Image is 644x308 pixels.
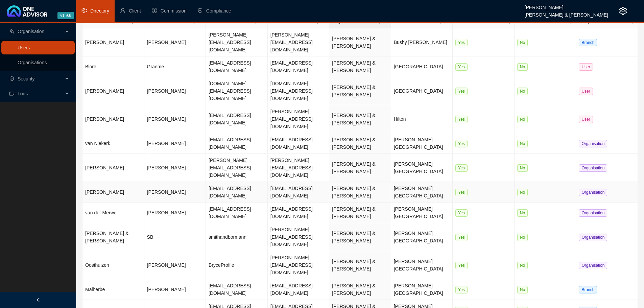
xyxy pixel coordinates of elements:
span: video-camera [9,91,14,96]
span: Client [129,8,141,14]
span: v1.9.6 [57,12,74,19]
td: [PERSON_NAME] & [PERSON_NAME] [329,154,391,182]
td: [EMAIL_ADDRESS][DOMAIN_NAME] [268,133,330,154]
span: No [517,164,528,172]
td: [PERSON_NAME] & [PERSON_NAME] [329,28,391,56]
td: [PERSON_NAME][GEOGRAPHIC_DATA] [391,154,453,182]
span: Organisation [579,140,607,147]
span: user [120,8,125,13]
td: [PERSON_NAME] [144,279,206,300]
span: Yes [455,164,468,172]
span: Organisation [579,164,607,172]
td: [DOMAIN_NAME][EMAIL_ADDRESS][DOMAIN_NAME] [268,77,330,105]
span: dollar [152,8,157,13]
span: safety [197,8,203,13]
td: [PERSON_NAME] & [PERSON_NAME] [329,105,391,133]
td: [PERSON_NAME][EMAIL_ADDRESS][DOMAIN_NAME] [268,28,330,56]
td: Hilton [391,105,453,133]
span: setting [619,7,627,15]
span: No [517,209,528,217]
td: Graeme [144,56,206,77]
span: Yes [455,39,468,46]
span: Yes [455,116,468,123]
td: [PERSON_NAME] & [PERSON_NAME] [82,223,144,251]
span: No [517,88,528,95]
span: Compliance [206,8,231,14]
span: Organisation [579,262,607,269]
span: User [579,88,593,95]
td: [PERSON_NAME] [144,251,206,279]
td: [PERSON_NAME] & [PERSON_NAME] [329,56,391,77]
td: [GEOGRAPHIC_DATA] [391,77,453,105]
td: [PERSON_NAME] & [PERSON_NAME] [329,77,391,105]
td: [EMAIL_ADDRESS][DOMAIN_NAME] [268,182,330,203]
td: [PERSON_NAME] & [PERSON_NAME] [329,133,391,154]
span: Organisation [579,189,607,196]
td: van der Merwe [82,203,144,223]
td: [PERSON_NAME][GEOGRAPHIC_DATA] [391,279,453,300]
td: Malherbe [82,279,144,300]
a: Organisations [18,60,47,65]
td: [PERSON_NAME][EMAIL_ADDRESS][DOMAIN_NAME] [268,105,330,133]
td: [DOMAIN_NAME][EMAIL_ADDRESS][DOMAIN_NAME] [206,77,268,105]
td: [EMAIL_ADDRESS][DOMAIN_NAME] [206,56,268,77]
td: [GEOGRAPHIC_DATA] [391,56,453,77]
td: [PERSON_NAME][EMAIL_ADDRESS][DOMAIN_NAME] [268,251,330,279]
td: [PERSON_NAME][EMAIL_ADDRESS][DOMAIN_NAME] [268,154,330,182]
span: Yes [455,189,468,196]
span: Logs [18,91,28,96]
td: [PERSON_NAME] [82,105,144,133]
span: Yes [455,286,468,293]
td: [PERSON_NAME] [144,133,206,154]
td: [PERSON_NAME][EMAIL_ADDRESS][DOMAIN_NAME] [206,154,268,182]
td: [PERSON_NAME][GEOGRAPHIC_DATA] [391,182,453,203]
td: van Niekerk [82,133,144,154]
td: smithandbormann [206,223,268,251]
td: [EMAIL_ADDRESS][DOMAIN_NAME] [268,279,330,300]
span: team [9,29,14,34]
td: [EMAIL_ADDRESS][DOMAIN_NAME] [206,105,268,133]
td: SB [144,223,206,251]
td: [PERSON_NAME][GEOGRAPHIC_DATA] [391,133,453,154]
span: safety-certificate [9,76,14,81]
span: Organisation [18,29,44,34]
td: [EMAIL_ADDRESS][DOMAIN_NAME] [268,203,330,223]
span: Branch [579,39,597,46]
span: Directory [90,8,109,14]
span: Yes [455,88,468,95]
span: Yes [455,234,468,241]
td: [PERSON_NAME] & [PERSON_NAME] [329,182,391,203]
td: [PERSON_NAME][EMAIL_ADDRESS][DOMAIN_NAME] [268,223,330,251]
td: [EMAIL_ADDRESS][DOMAIN_NAME] [206,203,268,223]
span: User [579,116,593,123]
span: Commission [161,8,187,14]
span: User [579,63,593,71]
td: Oosthuizen [82,251,144,279]
span: No [517,189,528,196]
td: Bushy [PERSON_NAME] [391,28,453,56]
img: 2df55531c6924b55f21c4cf5d4484680-logo-light.svg [7,5,47,17]
td: [EMAIL_ADDRESS][DOMAIN_NAME] [206,182,268,203]
td: [PERSON_NAME] & [PERSON_NAME] [329,251,391,279]
span: No [517,286,528,293]
div: [PERSON_NAME] [525,2,608,9]
span: Yes [455,63,468,71]
td: [PERSON_NAME] [82,77,144,105]
td: [PERSON_NAME] [144,28,206,56]
td: [PERSON_NAME][GEOGRAPHIC_DATA] [391,203,453,223]
span: Security [18,76,35,81]
a: Users [18,45,30,50]
td: [PERSON_NAME] [82,182,144,203]
td: [PERSON_NAME] [144,154,206,182]
td: [PERSON_NAME] [82,28,144,56]
td: [PERSON_NAME][EMAIL_ADDRESS][DOMAIN_NAME] [206,28,268,56]
td: [PERSON_NAME] & [PERSON_NAME] [329,223,391,251]
td: [PERSON_NAME] & [PERSON_NAME] [329,279,391,300]
span: No [517,234,528,241]
td: [PERSON_NAME] [144,203,206,223]
td: [PERSON_NAME] [144,77,206,105]
td: [EMAIL_ADDRESS][DOMAIN_NAME] [268,56,330,77]
span: No [517,116,528,123]
span: No [517,262,528,269]
span: No [517,63,528,71]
